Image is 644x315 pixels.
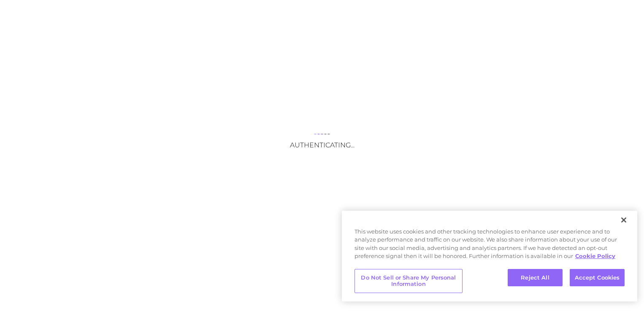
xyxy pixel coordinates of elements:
button: Close [614,211,633,229]
div: Cookie banner [342,211,637,301]
button: Reject All [508,269,563,287]
h3: Authenticating... [238,141,406,149]
a: More information about your privacy, opens in a new tab [575,253,615,259]
button: Accept Cookies [570,269,625,287]
button: Do Not Sell or Share My Personal Information, Opens the preference center dialog [354,269,463,293]
div: This website uses cookies and other tracking technologies to enhance user experience and to analy... [342,228,637,265]
div: Privacy [342,211,637,301]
